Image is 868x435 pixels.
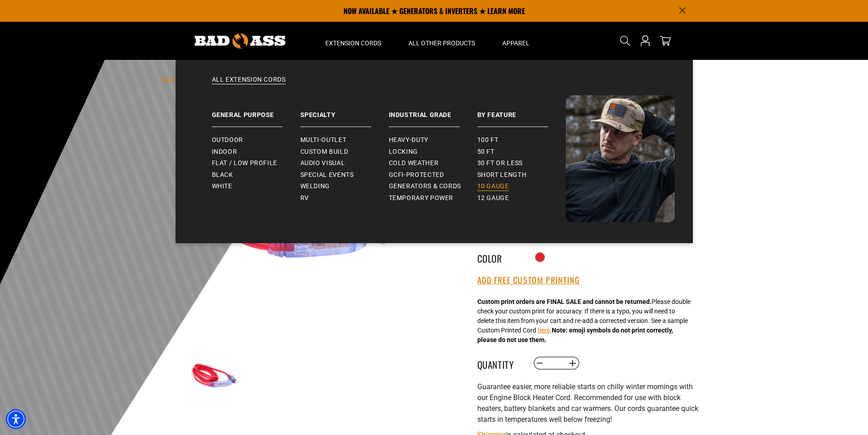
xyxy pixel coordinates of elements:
[300,136,347,144] span: Multi-Outlet
[6,409,26,429] div: Accessibility Menu
[300,134,389,146] a: Multi-Outlet
[212,181,300,192] a: White
[538,326,550,335] button: here
[300,171,354,179] span: Special Events
[212,95,300,127] a: General Purpose
[212,148,237,156] span: Indoor
[325,39,381,47] span: Extension Cords
[389,134,477,146] a: Heavy-Duty
[477,275,580,285] button: Add Free Custom Printing
[477,192,566,204] a: 12 gauge
[566,95,675,222] img: Bad Ass Extension Cords
[477,171,527,179] span: Short Length
[477,327,673,343] strong: Note: emoji symbols do not print correctly, please do not use them.
[489,22,543,60] summary: Apparel
[477,182,509,191] span: 10 gauge
[300,146,389,158] a: Custom Build
[477,181,566,192] a: 10 gauge
[300,181,389,192] a: Welding
[389,136,428,144] span: Heavy-Duty
[618,34,633,48] summary: Search
[300,194,309,202] span: RV
[212,182,232,191] span: White
[502,39,530,47] span: Apparel
[389,95,477,127] a: Industrial Grade
[300,148,348,156] span: Custom Build
[212,134,300,146] a: Outdoor
[389,182,461,191] span: Generators & Cords
[312,22,395,60] summary: Extension Cords
[477,298,652,305] strong: Custom print orders are FINAL SALE and cannot be returned.
[389,157,477,169] a: Cold Weather
[389,192,477,204] a: Temporary Power
[389,159,439,167] span: Cold Weather
[194,75,675,95] a: All Extension Cords
[389,194,454,202] span: Temporary Power
[300,157,389,169] a: Audio Visual
[408,39,475,47] span: All Other Products
[638,22,652,60] a: Open this option
[477,95,566,127] a: By Feature
[477,357,523,369] label: Quantity
[395,22,489,60] summary: All Other Products
[300,182,330,191] span: Welding
[477,157,566,169] a: 30 ft or less
[300,169,389,181] a: Special Events
[477,159,523,167] span: 30 ft or less
[477,194,509,202] span: 12 gauge
[212,136,243,144] span: Outdoor
[212,169,300,181] a: Black
[477,251,523,263] legend: Color
[212,171,233,179] span: Black
[477,169,566,181] a: Short Length
[300,192,389,204] a: RV
[162,73,389,84] nav: breadcrumbs
[658,35,672,46] a: cart
[477,146,566,158] a: 50 ft
[477,297,691,345] div: Please double check your custom print for accuracy. If there is a typo, you will need to delete t...
[300,159,345,167] span: Audio Visual
[300,95,389,127] a: Specialty
[212,157,300,169] a: Flat / Low Profile
[389,148,418,156] span: Locking
[389,146,477,158] a: Locking
[389,169,477,181] a: GCFI-Protected
[477,134,566,146] a: 100 ft
[389,171,444,179] span: GCFI-Protected
[212,146,300,158] a: Indoor
[212,159,278,167] span: Flat / Low Profile
[389,181,477,192] a: Generators & Cords
[477,381,700,425] p: Guarantee easier, more reliable starts on chilly winter mornings with our Engine Block Heater Cor...
[195,34,285,49] img: Bad Ass Extension Cords
[189,349,241,402] img: red
[477,148,495,156] span: 50 ft
[477,136,499,144] span: 100 ft
[162,76,223,83] a: Bad Ass Extension Cords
